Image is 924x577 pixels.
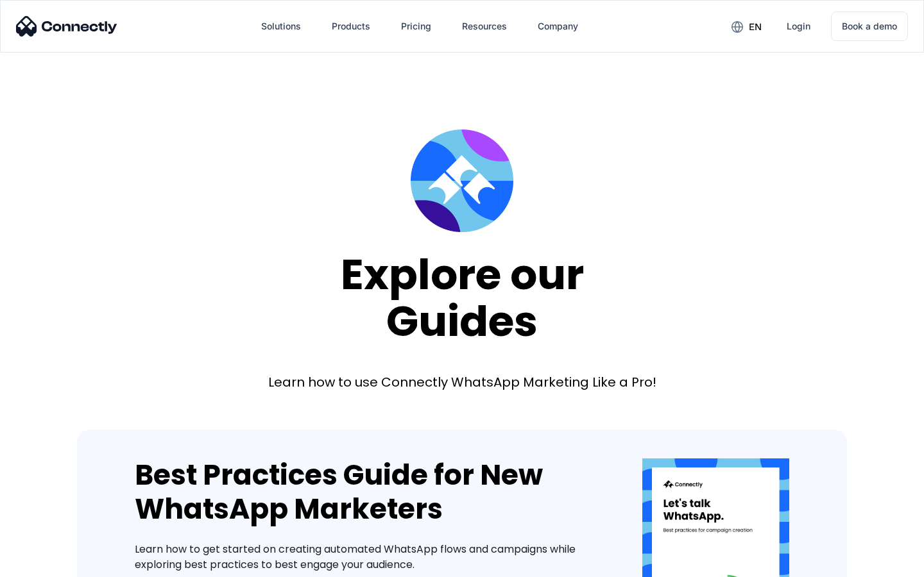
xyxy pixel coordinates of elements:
[527,11,588,42] div: Company
[332,17,370,35] div: Products
[321,11,381,42] div: Products
[776,11,821,42] a: Login
[787,17,810,35] div: Login
[391,11,441,42] a: Pricing
[341,251,584,344] div: Explore our Guides
[452,11,517,42] div: Resources
[831,12,908,41] a: Book a demo
[462,17,507,35] div: Resources
[261,17,301,35] div: Solutions
[401,17,431,35] div: Pricing
[749,18,762,36] div: en
[135,458,604,526] div: Best Practices Guide for New WhatsApp Marketers
[13,555,77,573] aside: Language selected: English
[26,555,77,573] ul: Language list
[16,16,117,37] img: Connectly Logo
[538,17,578,35] div: Company
[135,542,604,573] div: Learn how to get started on creating automated WhatsApp flows and campaigns while exploring best ...
[721,17,771,36] div: en
[268,373,656,391] div: Learn how to use Connectly WhatsApp Marketing Like a Pro!
[251,11,311,42] div: Solutions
